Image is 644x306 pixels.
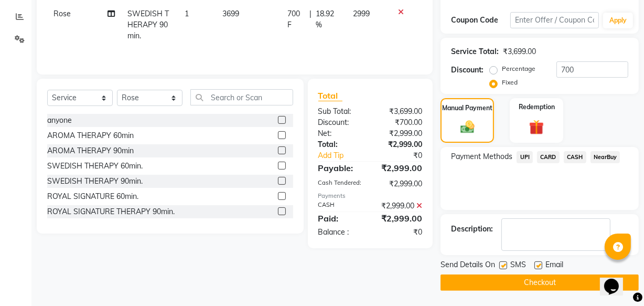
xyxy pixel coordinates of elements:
[442,103,492,113] label: Manual Payment
[53,9,71,18] span: Rose
[47,115,72,126] div: anyone
[185,9,189,18] span: 1
[353,9,370,18] span: 2999
[309,8,312,30] span: |
[47,161,143,172] div: SWEDISH THERAPY 60min.
[451,151,512,162] span: Payment Methods
[310,227,370,238] div: Balance :
[287,8,305,30] span: 700 F
[47,191,138,202] div: ROYAL SIGNATURE 60min.
[127,9,169,40] span: SWEDISH THERAPY 90min.
[310,201,370,212] div: CASH
[600,264,634,296] iframe: chat widget
[47,130,134,141] div: AROMA THERAPY 60min
[537,151,560,163] span: CARD
[310,162,370,174] div: Payable:
[603,13,633,28] button: Apply
[310,139,370,150] div: Total:
[370,106,430,117] div: ₹3,699.00
[316,8,341,30] span: 18.92 %
[318,192,423,201] div: Payments
[310,128,370,139] div: Net:
[564,151,586,163] span: CASH
[310,212,370,225] div: Paid:
[370,227,430,238] div: ₹0
[519,102,555,112] label: Redemption
[310,150,380,161] a: Add Tip
[47,206,175,217] div: ROYAL SIGNATURE THERAPY 90min.
[47,176,143,187] div: SWEDISH THERAPY 90min.
[510,259,526,272] span: SMS
[370,162,430,174] div: ₹2,999.00
[502,78,518,87] label: Fixed
[502,64,535,73] label: Percentage
[318,90,342,101] span: Total
[47,145,134,156] div: AROMA THERAPY 90min
[370,128,430,139] div: ₹2,999.00
[441,259,495,272] span: Send Details On
[451,46,499,57] div: Service Total:
[380,150,430,161] div: ₹0
[524,118,549,136] img: _gift.svg
[310,178,370,189] div: Cash Tendered:
[517,151,533,163] span: UPI
[370,117,430,128] div: ₹700.00
[310,106,370,117] div: Sub Total:
[451,65,484,76] div: Discount:
[222,9,239,18] span: 3699
[451,224,493,235] div: Description:
[591,151,620,163] span: NearBuy
[370,178,430,189] div: ₹2,999.00
[510,12,599,28] input: Enter Offer / Coupon Code
[456,119,479,135] img: _cash.svg
[503,46,536,57] div: ₹3,699.00
[370,201,430,212] div: ₹2,999.00
[451,15,510,26] div: Coupon Code
[310,117,370,128] div: Discount:
[370,212,430,225] div: ₹2,999.00
[370,139,430,150] div: ₹2,999.00
[441,275,639,291] button: Checkout
[190,89,293,105] input: Search or Scan
[545,259,563,272] span: Email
